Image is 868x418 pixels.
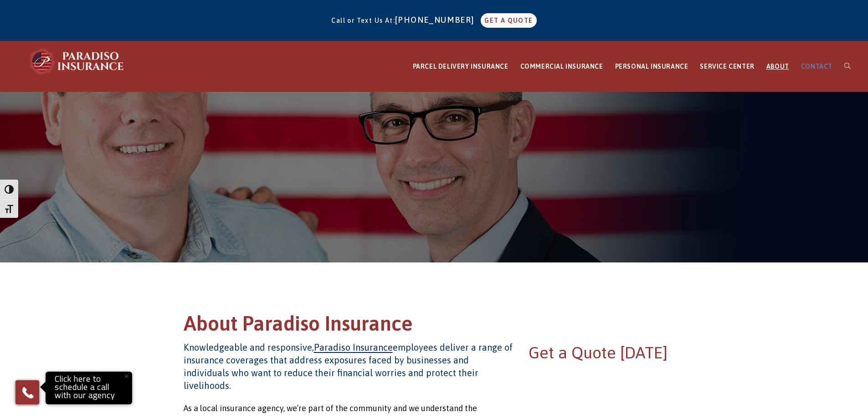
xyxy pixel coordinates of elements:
[481,13,536,28] a: GET A QUOTE
[184,310,685,342] h1: About Paradiso Insurance
[314,342,393,353] a: Paradiso Insurance
[184,341,513,392] h4: Knowledgeable and responsive, employees deliver a range of insurance coverages that address expos...
[48,374,130,402] p: Click here to schedule a call with our agency
[529,341,685,364] h2: Get a Quote [DATE]
[413,63,508,70] span: PARCEL DELIVERY INSURANCE
[615,63,688,70] span: PERSONAL INSURANCE
[795,41,838,92] a: CONTACT
[520,63,603,70] span: COMMERCIAL INSURANCE
[700,63,754,70] span: SERVICE CENTER
[21,385,35,400] img: Phone icon
[514,41,609,92] a: COMMERCIAL INSURANCE
[395,15,479,25] a: [PHONE_NUMBER]
[694,41,760,92] a: SERVICE CENTER
[801,63,832,70] span: CONTACT
[609,41,694,92] a: PERSONAL INSURANCE
[407,41,514,92] a: PARCEL DELIVERY INSURANCE
[331,17,395,24] span: Call or Text Us At:
[116,366,136,386] button: Close
[760,41,795,92] a: ABOUT
[27,48,128,75] img: Paradiso Insurance
[766,63,789,70] span: ABOUT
